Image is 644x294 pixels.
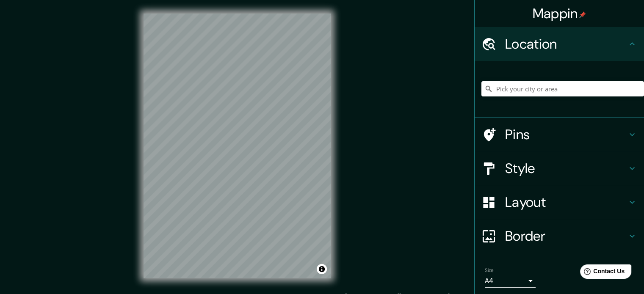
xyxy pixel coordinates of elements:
[505,160,627,177] h4: Style
[505,228,627,245] h4: Border
[475,185,644,219] div: Layout
[569,261,635,285] iframe: Help widget launcher
[475,27,644,61] div: Location
[475,219,644,253] div: Border
[317,264,327,274] button: Toggle attribution
[505,194,627,211] h4: Layout
[475,118,644,151] div: Pins
[533,5,586,22] h4: Mappin
[579,11,586,18] img: pin-icon.png
[485,274,536,288] div: A4
[505,126,627,143] h4: Pins
[475,151,644,185] div: Style
[481,81,644,96] input: Pick your city or area
[485,267,494,274] label: Size
[144,14,331,278] canvas: Map
[505,36,627,52] h4: Location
